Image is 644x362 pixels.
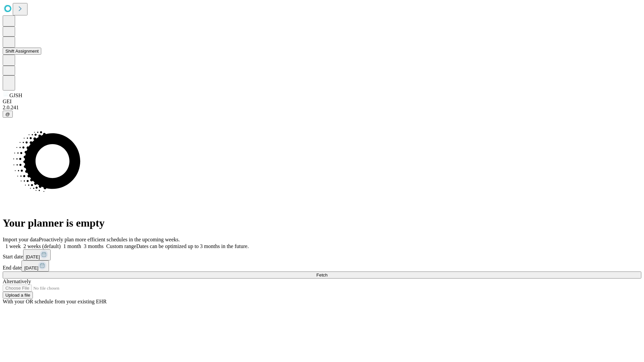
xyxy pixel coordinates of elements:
[3,292,33,299] button: Upload a file
[9,93,22,98] span: GJSH
[3,99,641,105] div: GEI
[3,105,641,111] div: 2.0.241
[3,237,39,242] span: Import your data
[5,243,21,249] span: 1 week
[3,48,41,55] button: Shift Assignment
[316,273,327,278] span: Fetch
[3,111,13,118] button: @
[63,243,81,249] span: 1 month
[26,254,40,259] span: [DATE]
[106,243,136,249] span: Custom range
[23,243,61,249] span: 2 weeks (default)
[3,260,641,271] div: End date
[84,243,104,249] span: 3 months
[5,112,10,117] span: @
[23,249,51,260] button: [DATE]
[3,249,641,260] div: Start date
[39,237,180,242] span: Proactively plan more efficient schedules in the upcoming weeks.
[24,265,38,270] span: [DATE]
[3,299,107,304] span: With your OR schedule from your existing EHR
[21,260,49,271] button: [DATE]
[3,279,31,284] span: Alternatively
[136,243,249,249] span: Dates can be optimized up to 3 months in the future.
[3,271,641,279] button: Fetch
[3,217,641,229] h1: Your planner is empty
